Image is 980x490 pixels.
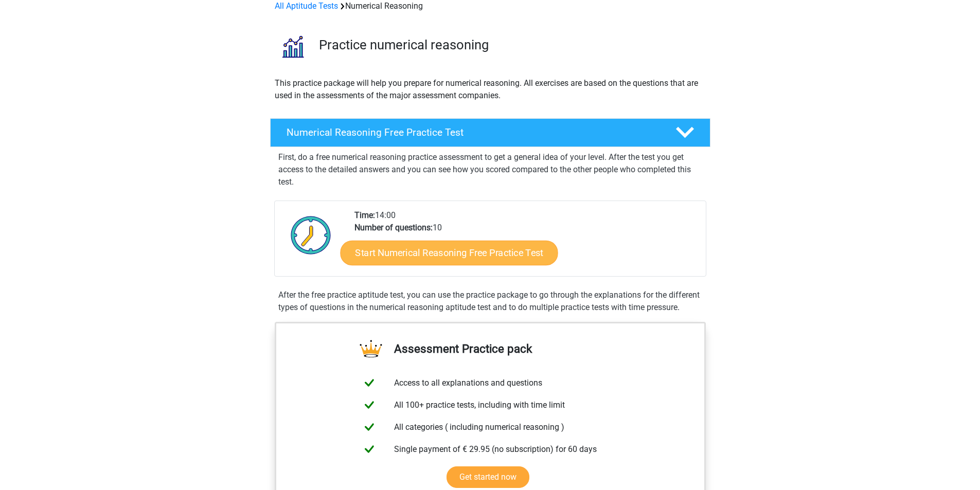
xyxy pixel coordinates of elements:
[266,118,715,147] a: Numerical Reasoning Free Practice Test
[354,223,433,232] b: Number of questions:
[278,151,702,188] p: First, do a free numerical reasoning practice assessment to get a general idea of your level. Aft...
[271,25,314,68] img: numerical reasoning
[340,240,558,265] a: Start Numerical Reasoning Free Practice Test
[287,126,659,138] h4: Numerical Reasoning Free Practice Test
[354,210,375,220] b: Time:
[275,1,338,11] a: All Aptitude Tests
[319,37,702,53] h3: Practice numerical reasoning
[274,289,706,314] div: After the free practice aptitude test, you can use the practice package to go through the explana...
[447,466,529,488] a: Get started now
[347,209,705,276] div: 14:00 10
[275,77,706,102] p: This practice package will help you prepare for numerical reasoning. All exercises are based on t...
[285,209,337,261] img: Clock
